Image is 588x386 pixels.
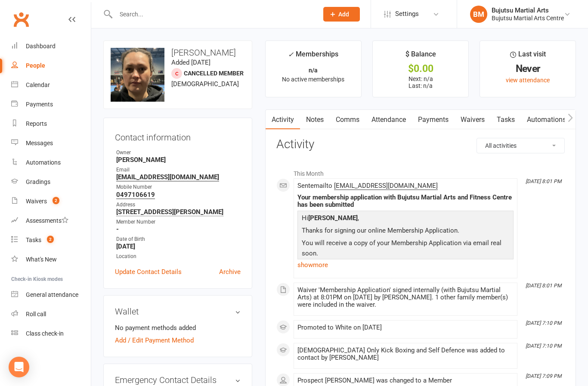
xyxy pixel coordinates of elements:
[116,166,241,174] div: Email
[47,236,54,243] span: 2
[455,110,491,130] a: Waivers
[405,49,436,64] div: $ Balance
[116,225,241,233] strong: -
[113,8,312,20] input: Search...
[297,324,514,331] div: Promoted to White on [DATE]
[184,70,244,77] span: Cancelled member
[412,110,455,130] a: Payments
[488,64,568,73] div: Never
[26,43,56,50] div: Dashboard
[11,153,91,172] a: Automations
[288,50,294,59] i: ✓
[115,335,194,346] a: Add / Edit Payment Method
[11,37,91,56] a: Dashboard
[111,48,245,57] h3: [PERSON_NAME]
[521,110,572,130] a: Automations
[26,291,78,298] div: General attendance
[300,225,511,238] p: Thanks for signing our online Membership Application.
[282,76,344,83] span: No active memberships
[297,259,514,271] a: show more
[115,323,241,333] li: No payment methods added
[11,211,91,230] a: Assessments
[526,320,561,326] i: [DATE] 7:10 PM
[11,56,91,75] a: People
[11,250,91,269] a: What's New
[300,213,511,225] p: Hi ,
[115,129,241,142] h3: Contact information
[116,183,241,191] div: Mobile Number
[11,172,91,192] a: Gradings
[297,347,514,361] div: [DEMOGRAPHIC_DATA] Only Kick Boxing and Self Defence was added to contact by [PERSON_NAME]
[11,134,91,153] a: Messages
[111,48,164,102] img: image1754989782.png
[526,343,561,349] i: [DATE] 7:10 PM
[288,49,338,65] div: Memberships
[26,140,53,146] div: Messages
[506,77,550,84] a: view attendance
[116,156,241,164] strong: [PERSON_NAME]
[297,286,514,308] div: Waiver 'Membership Application' signed internally (with Bujutsu Martial Arts) at 8:01PM on [DATE]...
[171,80,239,88] span: [DEMOGRAPHIC_DATA]
[26,178,50,185] div: Gradings
[219,267,241,277] a: Archive
[381,64,461,73] div: $0.00
[11,95,91,114] a: Payments
[11,230,91,250] a: Tasks 2
[116,243,241,250] strong: [DATE]
[9,357,29,377] div: Open Intercom Messenger
[115,267,182,277] a: Update Contact Details
[491,110,521,130] a: Tasks
[510,49,546,64] div: Last visit
[323,7,360,22] button: Add
[26,81,50,88] div: Calendar
[309,67,318,74] strong: n/a
[308,214,358,222] strong: [PERSON_NAME]
[266,110,300,130] a: Activity
[26,198,47,205] div: Waivers
[26,311,46,318] div: Roll call
[116,149,241,157] div: Owner
[116,201,241,209] div: Address
[26,330,64,337] div: Class check-in
[297,194,514,209] div: Your membership application with Bujutsu Martial Arts and Fitness Centre has been submitted
[116,218,241,226] div: Member Number
[116,252,241,261] div: Location
[300,238,511,261] p: You will receive a copy of your Membership Application via email real soon.
[381,75,461,89] p: Next: n/a Last: n/a
[53,197,59,204] span: 2
[26,101,53,108] div: Payments
[11,114,91,134] a: Reports
[171,59,210,66] time: Added [DATE]
[26,217,68,224] div: Assessments
[470,6,487,23] div: BM
[11,305,91,324] a: Roll call
[526,283,561,289] i: [DATE] 8:01 PM
[115,375,241,385] h3: Emergency Contact Details
[300,110,330,130] a: Notes
[526,373,561,379] i: [DATE] 7:09 PM
[276,138,565,151] h3: Activity
[526,178,561,184] i: [DATE] 8:01 PM
[26,62,45,69] div: People
[26,237,41,243] div: Tasks
[297,377,514,384] div: Prospect [PERSON_NAME] was changed to a Member
[338,11,349,18] span: Add
[26,256,57,263] div: What's New
[11,75,91,95] a: Calendar
[492,6,564,14] div: Bujutsu Martial Arts
[365,110,412,130] a: Attendance
[26,159,61,166] div: Automations
[116,235,241,243] div: Date of Birth
[276,165,565,178] li: This Month
[11,285,91,305] a: General attendance kiosk mode
[330,110,365,130] a: Comms
[297,182,438,190] span: Sent email to
[11,324,91,343] a: Class kiosk mode
[492,14,564,22] div: Bujutsu Martial Arts Centre
[395,4,419,24] span: Settings
[11,192,91,211] a: Waivers 2
[115,307,241,316] h3: Wallet
[26,120,47,127] div: Reports
[10,9,32,30] a: Clubworx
